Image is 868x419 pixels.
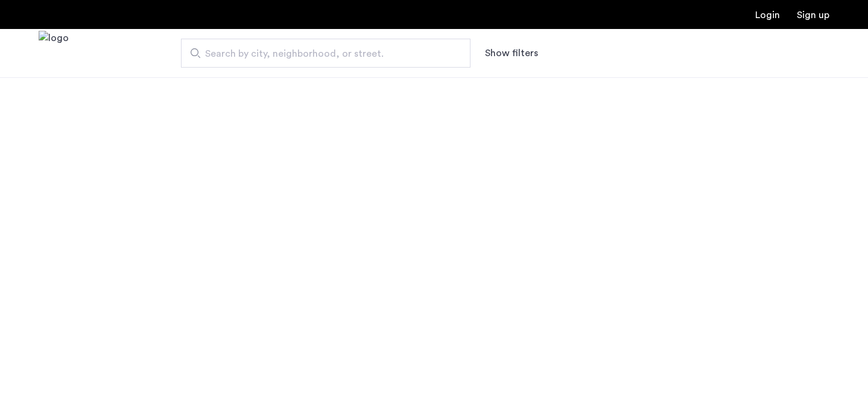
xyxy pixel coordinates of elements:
[797,10,829,20] a: Registration
[39,31,69,76] img: logo
[205,46,437,61] span: Search by city, neighborhood, or street.
[485,46,538,60] button: Show or hide filters
[755,10,780,20] a: Login
[39,31,69,76] a: Cazamio Logo
[181,39,470,68] input: Apartment Search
